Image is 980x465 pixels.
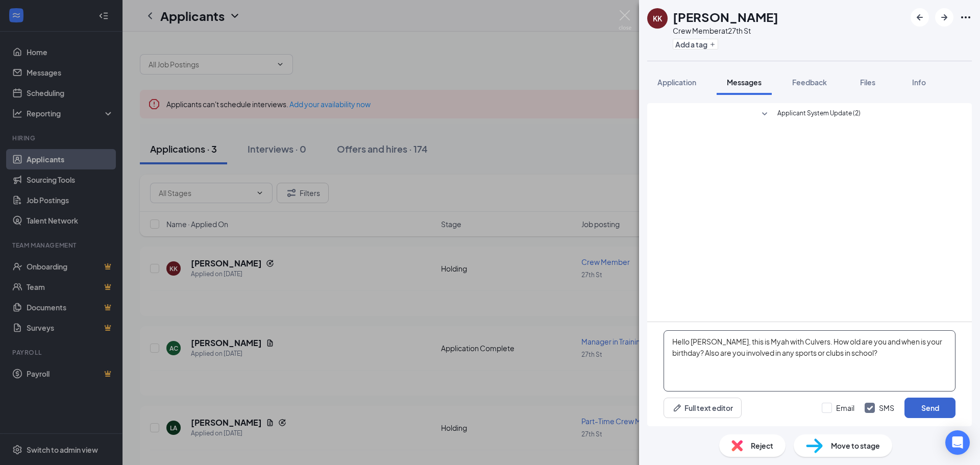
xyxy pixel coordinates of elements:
h1: [PERSON_NAME] [673,8,778,26]
div: Open Intercom Messenger [945,430,970,455]
span: Application [657,78,696,87]
button: SmallChevronDownApplicant System Update (2) [758,108,861,120]
button: ArrowLeftNew [911,8,929,27]
svg: ArrowRight [938,11,950,23]
span: Applicant System Update (2) [777,108,861,120]
div: KK [653,13,662,23]
span: Move to stage [831,440,880,451]
button: PlusAdd a tag [673,39,718,50]
textarea: Hello [PERSON_NAME], this is Myah with Culvers. How old are you and when is your birthday? Also a... [664,330,955,391]
span: Info [912,78,926,87]
button: Send [904,398,955,418]
span: Messages [727,78,762,87]
svg: Plus [709,41,716,47]
button: ArrowRight [935,8,953,27]
div: Crew Member at 27th St [673,26,778,36]
span: Reject [751,440,773,451]
svg: ArrowLeftNew [914,11,926,23]
span: Files [860,78,875,87]
button: Full text editorPen [664,398,742,418]
svg: Pen [672,403,682,413]
svg: Ellipses [960,11,972,23]
span: Feedback [792,78,827,87]
svg: SmallChevronDown [758,108,771,120]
